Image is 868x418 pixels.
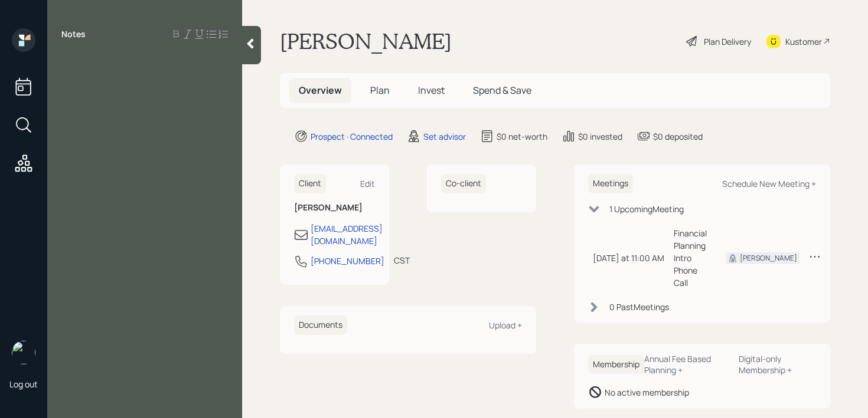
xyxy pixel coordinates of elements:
h6: Client [294,174,326,193]
div: Edit [360,178,375,189]
div: $0 net-worth [497,130,547,143]
div: $0 deposited [653,130,703,143]
div: Upload + [489,320,522,331]
div: Log out [9,378,38,390]
div: [PHONE_NUMBER] [311,255,384,267]
span: Invest [418,84,445,97]
div: Financial Planning Intro Phone Call [674,227,707,289]
div: Kustomer [785,35,822,48]
span: Spend & Save [473,84,531,97]
h6: Membership [588,355,644,374]
div: CST [394,254,410,266]
div: Plan Delivery [704,35,751,48]
h6: [PERSON_NAME] [294,203,375,213]
label: Notes [61,28,86,40]
img: retirable_logo.png [12,341,35,364]
span: Plan [370,84,390,97]
div: Digital-only Membership + [739,353,816,376]
div: Prospect · Connected [311,130,393,143]
div: Set advisor [423,130,466,143]
div: [EMAIL_ADDRESS][DOMAIN_NAME] [311,222,383,247]
div: $0 invested [578,130,622,143]
div: [PERSON_NAME] [740,253,797,264]
div: Annual Fee Based Planning + [644,353,729,376]
div: No active membership [605,386,689,399]
h6: Co-client [441,174,486,193]
span: Overview [299,84,342,97]
h1: [PERSON_NAME] [280,28,452,54]
h6: Documents [294,315,347,335]
div: 1 Upcoming Meeting [609,203,684,215]
h6: Meetings [588,174,633,193]
div: Schedule New Meeting + [722,178,816,189]
div: 0 Past Meeting s [609,301,669,313]
div: [DATE] at 11:00 AM [593,252,664,264]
